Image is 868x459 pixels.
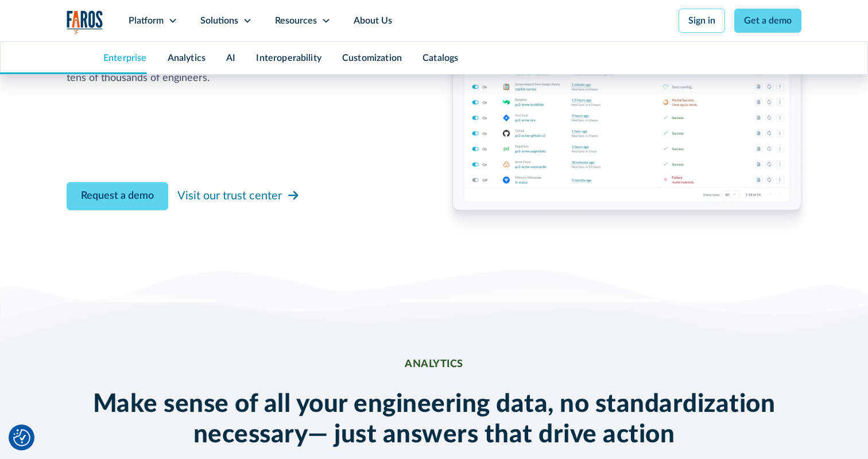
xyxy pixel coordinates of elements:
[103,53,147,63] a: Enterprise
[13,429,30,446] img: Revisit consent button
[342,53,402,63] a: Customization
[67,10,103,34] img: Logo of the analytics and reporting company Faros.
[67,182,168,210] a: Contact Modal
[679,9,725,33] a: Sign in
[129,14,164,28] div: Platform
[67,10,103,34] a: home
[734,9,801,33] a: Get a demo
[226,53,235,63] a: AI
[423,53,458,63] a: Catalogs
[200,14,238,28] div: Solutions
[67,389,801,450] h2: Make sense of all your engineering data, no standardization necessary— just answers that drive ac...
[177,187,282,205] div: Visit our trust center
[405,358,463,371] div: Analytics
[177,185,300,207] a: Visit our trust center
[168,53,206,63] a: Analytics
[256,53,321,63] a: Interoperability
[13,429,30,446] button: Cookie Settings
[275,14,317,28] div: Resources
